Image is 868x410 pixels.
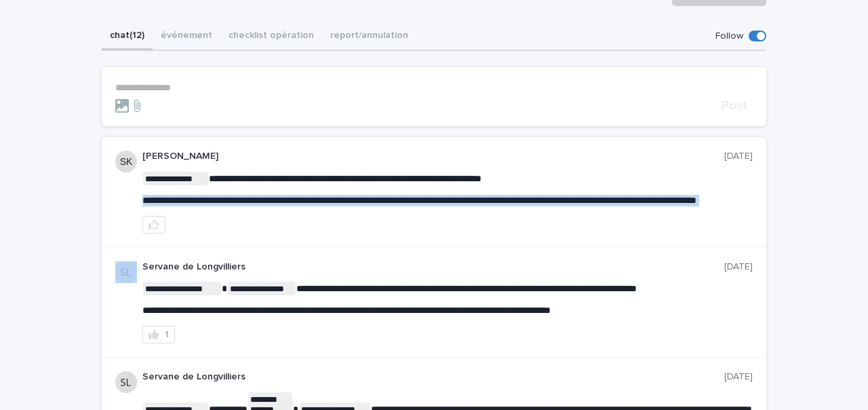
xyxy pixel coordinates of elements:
[724,371,753,383] p: [DATE]
[142,261,724,273] p: Servane de Longvilliers
[724,261,753,273] p: [DATE]
[142,216,165,234] button: like this post
[722,100,747,112] span: Post
[102,22,153,51] button: chat (12)
[153,22,220,51] button: événement
[220,22,322,51] button: checklist opération
[165,330,169,339] div: 1
[322,22,416,51] button: report/annulation
[716,100,753,112] button: Post
[142,371,724,383] p: Servane de Longvilliers
[724,151,753,162] p: [DATE]
[142,151,724,162] p: [PERSON_NAME]
[142,326,175,343] button: 1
[715,31,743,42] p: Follow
